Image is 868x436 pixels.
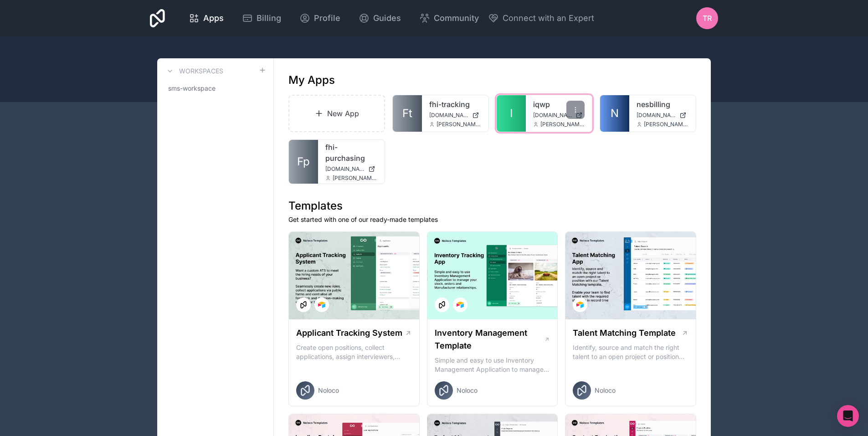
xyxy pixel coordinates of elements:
span: sms-workspace [168,84,216,93]
a: [DOMAIN_NAME] [325,165,377,173]
img: Airtable Logo [318,301,325,308]
img: Airtable Logo [457,301,464,308]
a: Fp [289,140,318,184]
p: Simple and easy to use Inventory Management Application to manage your stock, orders and Manufact... [435,356,550,374]
span: [DOMAIN_NAME] [325,165,365,173]
a: Guides [351,8,408,28]
span: Noloco [457,386,478,395]
a: sms-workspace [164,80,266,97]
a: Billing [235,8,288,28]
h1: Applicant Tracking System [296,327,402,339]
span: [PERSON_NAME][EMAIL_ADDRESS][DOMAIN_NAME] [437,121,481,128]
h3: Workspaces [179,67,223,76]
span: [PERSON_NAME][EMAIL_ADDRESS][DOMAIN_NAME] [644,121,688,128]
span: Billing [257,12,281,25]
span: [DOMAIN_NAME] [429,112,468,119]
a: Profile [292,8,348,28]
a: N [600,95,629,132]
a: New App [288,95,385,132]
a: fhi-tracking [429,99,481,110]
h1: Inventory Management Template [435,327,544,352]
span: Fp [297,154,310,169]
a: Apps [181,8,231,28]
span: [PERSON_NAME][EMAIL_ADDRESS][DOMAIN_NAME] [540,121,585,128]
h1: Talent Matching Template [573,327,676,339]
span: [DOMAIN_NAME] [637,112,676,119]
span: N [611,106,619,121]
a: fhi-purchasing [325,142,377,164]
a: iqwp [533,99,585,110]
span: [DOMAIN_NAME] [533,112,572,119]
p: Identify, source and match the right talent to an open project or position with our Talent Matchi... [573,343,688,361]
h1: My Apps [288,73,335,87]
span: Apps [203,12,224,25]
p: Create open positions, collect applications, assign interviewers, centralise candidate feedback a... [296,343,412,361]
a: [DOMAIN_NAME] [637,112,688,119]
span: Guides [373,12,401,25]
span: Noloco [318,386,339,395]
span: TR [703,13,712,24]
a: nesbilling [637,99,688,110]
button: Connect with an Expert [488,12,594,25]
span: Noloco [595,386,616,395]
h1: Templates [288,199,696,213]
img: Airtable Logo [576,301,584,308]
span: Profile [314,12,340,25]
span: I [510,106,513,121]
span: [PERSON_NAME][EMAIL_ADDRESS][DOMAIN_NAME] [333,174,377,182]
a: [DOMAIN_NAME] [429,112,481,119]
p: Get started with one of our ready-made templates [288,215,696,224]
a: Community [412,8,486,28]
a: Workspaces [164,66,223,77]
div: Open Intercom Messenger [837,405,859,427]
a: Ft [393,95,422,132]
span: Community [434,12,479,25]
a: I [497,95,526,132]
span: Ft [402,106,412,121]
a: [DOMAIN_NAME] [533,112,585,119]
span: Connect with an Expert [503,12,594,25]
